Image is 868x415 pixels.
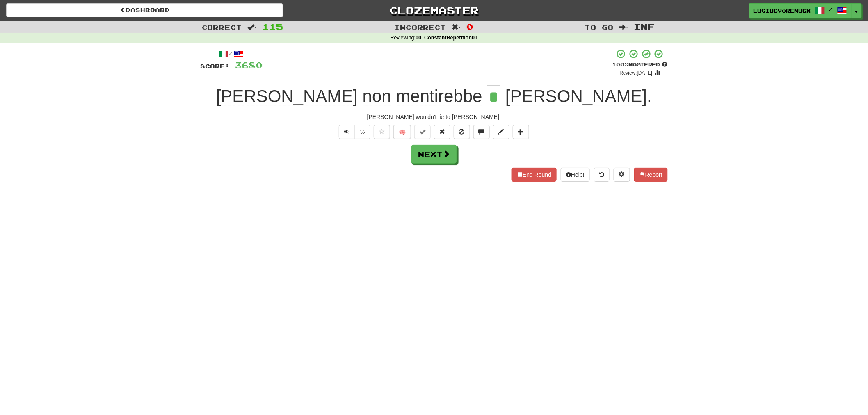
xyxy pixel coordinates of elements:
[355,125,370,139] button: ½
[561,168,590,182] button: Help!
[396,87,482,106] span: mentirebbe
[634,22,655,32] span: Inf
[295,3,572,18] a: Clozemaster
[585,23,614,31] span: To go
[454,125,470,139] button: Ignore sentence (alt+i)
[513,125,529,139] button: Add to collection (alt+a)
[466,22,473,32] span: 0
[749,3,852,18] a: LuciusVorenusX /
[395,23,446,31] span: Incorrect
[216,87,358,106] span: [PERSON_NAME]
[202,23,242,31] span: Correct
[339,125,355,139] button: Play sentence audio (ctl+space)
[411,145,457,164] button: Next
[200,49,263,59] div: /
[416,35,477,41] strong: 00_ConstantRepetition01
[374,125,390,139] button: Favorite sentence (alt+f)
[754,7,811,14] span: LuciusVorenusX
[200,113,668,121] div: [PERSON_NAME] wouldn't lie to [PERSON_NAME].
[612,61,668,68] div: Mastered
[594,168,610,182] button: Round history (alt+y)
[248,24,257,31] span: :
[505,87,647,106] span: [PERSON_NAME]
[829,7,833,12] span: /
[337,125,370,139] div: Text-to-speech controls
[235,60,263,70] span: 3680
[473,125,490,139] button: Discuss sentence (alt+u)
[393,125,411,139] button: 🧠
[414,125,431,139] button: Set this sentence to 100% Mastered (alt+m)
[619,24,628,31] span: :
[620,70,653,76] small: Review: [DATE]
[512,168,557,182] button: End Round
[434,125,450,139] button: Reset to 0% Mastered (alt+r)
[452,24,461,31] span: :
[6,3,283,17] a: Dashboard
[262,22,283,32] span: 115
[493,125,509,139] button: Edit sentence (alt+d)
[612,61,628,68] span: 100 %
[500,87,652,106] span: .
[200,63,230,70] span: Score:
[363,87,391,106] span: non
[634,168,668,182] button: Report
